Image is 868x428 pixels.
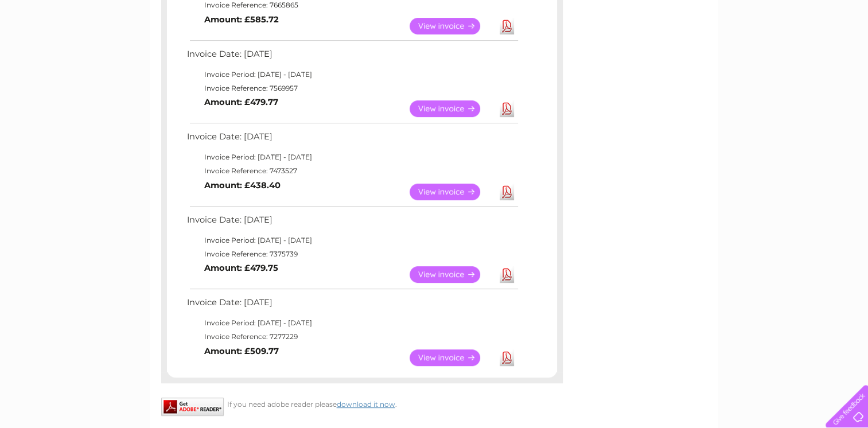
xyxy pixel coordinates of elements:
[161,398,563,408] div: If you need adobe reader please .
[768,49,785,57] a: Blog
[410,184,494,200] a: View
[164,6,706,56] div: Clear Business is a trading name of Verastar Limited (registered in [GEOGRAPHIC_DATA] No. 3667643...
[500,184,514,200] a: Download
[410,100,494,117] a: View
[184,295,520,316] td: Invoice Date: [DATE]
[184,81,520,95] td: Invoice Reference: 7569957
[30,30,89,65] img: logo.png
[184,129,520,150] td: Invoice Date: [DATE]
[184,247,520,261] td: Invoice Reference: 7375739
[410,18,494,34] a: View
[184,234,520,247] td: Invoice Period: [DATE] - [DATE]
[695,49,720,57] a: Energy
[500,266,514,283] a: Download
[500,100,514,117] a: Download
[500,349,514,366] a: Download
[204,346,279,356] b: Amount: £509.77
[184,46,520,68] td: Invoice Date: [DATE]
[184,150,520,164] td: Invoice Period: [DATE] - [DATE]
[204,14,279,25] b: Amount: £585.72
[184,316,520,330] td: Invoice Period: [DATE] - [DATE]
[410,266,494,283] a: View
[184,164,520,178] td: Invoice Reference: 7473527
[184,68,520,81] td: Invoice Period: [DATE] - [DATE]
[727,49,761,57] a: Telecoms
[410,349,494,366] a: View
[184,212,520,234] td: Invoice Date: [DATE]
[204,97,278,107] b: Amount: £479.77
[792,49,820,57] a: Contact
[204,263,278,273] b: Amount: £479.75
[184,330,520,344] td: Invoice Reference: 7277229
[830,49,857,57] a: Log out
[337,400,395,408] a: download it now
[500,18,514,34] a: Download
[666,49,688,57] a: Water
[652,6,731,20] a: 0333 014 3131
[204,180,281,190] b: Amount: £438.40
